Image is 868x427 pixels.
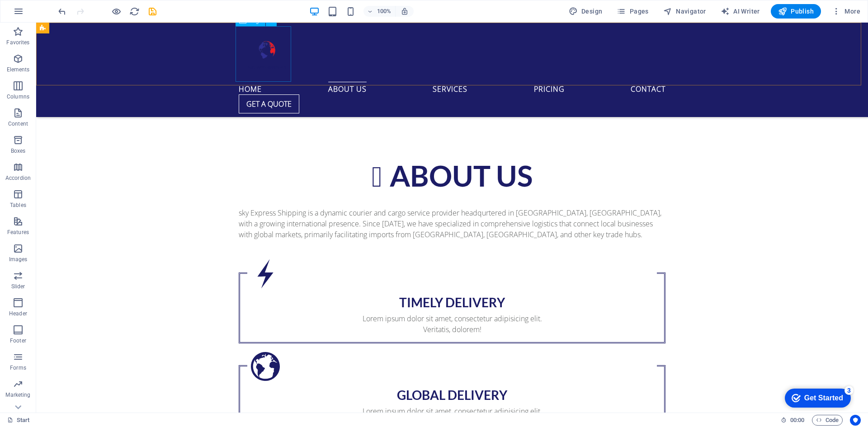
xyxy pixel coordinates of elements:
[5,174,31,182] p: Accordion
[7,415,30,426] a: Click to cancel selection. Double-click to open Pages
[10,337,26,344] p: Footer
[7,229,29,236] p: Features
[11,147,26,155] p: Boxes
[36,23,868,413] iframe: To enrich screen reader interactions, please activate Accessibility in Grammarly extension settings
[10,364,26,371] p: Forms
[9,310,27,317] p: Header
[816,415,839,426] span: Code
[6,39,29,46] p: Favorites
[9,256,28,263] p: Images
[832,7,860,16] span: More
[790,415,804,426] span: 00 00
[812,415,843,426] button: Code
[850,415,861,426] button: Usercentrics
[5,5,71,23] div: Get Started 3 items remaining, 40% complete
[8,120,28,127] p: Content
[24,10,63,18] div: Get Started
[5,391,30,399] p: Marketing
[65,2,74,11] div: 3
[7,93,29,100] p: Columns
[797,417,798,423] span: :
[7,66,30,73] p: Elements
[11,283,25,290] p: Slider
[828,4,864,19] button: More
[781,415,805,426] h6: Session time
[10,202,26,209] p: Tables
